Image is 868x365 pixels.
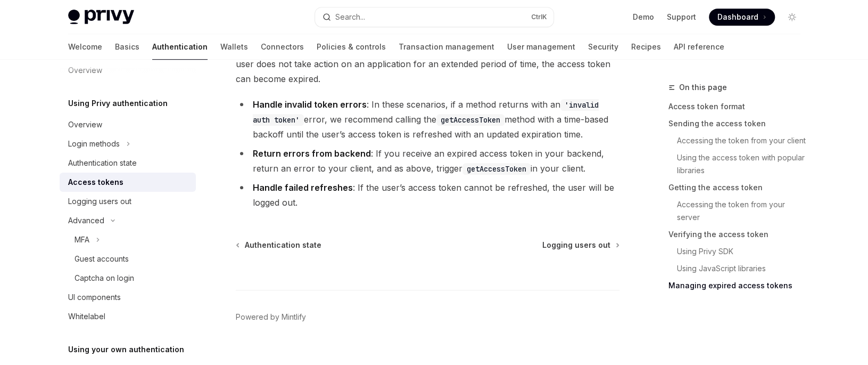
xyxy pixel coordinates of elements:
strong: Return errors from backend [253,148,371,159]
a: Authentication state [237,240,321,250]
a: Verifying the access token [668,226,809,243]
h5: Using Privy authentication [68,97,168,110]
div: Overview [68,118,102,131]
a: Access token format [668,98,809,115]
a: Welcome [68,34,102,60]
a: Demo [633,12,654,22]
button: Toggle dark mode [783,9,800,26]
div: Access tokens [68,176,123,189]
a: Using the access token with popular libraries [668,149,809,179]
strong: Handle failed refreshes [253,182,353,193]
div: Login methods [68,137,120,150]
button: Open search [315,7,553,27]
a: Connectors [261,34,304,60]
a: Sending the access token [668,115,809,132]
span: Ctrl K [531,13,547,21]
img: light logo [68,10,134,25]
a: Accessing the token from your client [668,132,809,149]
a: Transaction management [399,34,494,60]
a: Authentication [152,34,208,60]
button: Toggle MFA section [60,230,196,249]
a: Captcha on login [60,269,196,288]
div: Logging users out [68,195,131,208]
a: Recipes [631,34,661,60]
a: Powered by Mintlify [236,312,306,322]
a: Policies & controls [317,34,386,60]
div: Advanced [68,214,104,227]
a: Dashboard [709,9,775,26]
button: Toggle Login methods section [60,134,196,153]
div: Search... [335,11,365,23]
a: Accessing the token from your server [668,196,809,226]
a: Getting the access token [668,179,809,196]
a: Security [588,34,618,60]
a: User management [507,34,575,60]
div: Captcha on login [75,272,134,285]
a: Authentication state [60,153,196,173]
code: getAccessToken [462,163,531,175]
a: Using Privy SDK [668,243,809,260]
a: Logging users out [60,192,196,211]
a: Support [667,12,696,22]
button: Toggle Advanced section [60,211,196,230]
a: API reference [674,34,724,60]
li: : In these scenarios, if a method returns with an error, we recommend calling the method with a t... [236,97,619,142]
span: Logging users out [542,240,610,250]
a: Wallets [220,34,248,60]
code: getAccessToken [436,114,505,126]
div: UI components [68,291,121,304]
a: UI components [60,288,196,307]
a: Guest accounts [60,249,196,269]
li: : If you receive an expired access token in your backend, return an error to your client, and as ... [236,146,619,176]
span: Dashboard [717,12,758,22]
div: Guest accounts [75,253,129,265]
a: Whitelabel [60,307,196,326]
a: Logging users out [542,240,618,250]
code: 'invalid auth token' [253,99,599,126]
h5: Using your own authentication [68,343,184,356]
a: Basics [115,34,139,60]
span: A user’s access token might expire while they are actively using your app. For example, if a user... [236,42,619,86]
li: : If the user’s access token cannot be refreshed, the user will be logged out. [236,180,619,210]
a: Overview [60,115,196,134]
div: MFA [75,233,89,246]
a: Managing expired access tokens [668,277,809,294]
div: Authentication state [68,157,137,169]
a: Using JavaScript libraries [668,260,809,277]
div: Whitelabel [68,310,105,323]
a: Access tokens [60,173,196,192]
span: Authentication state [245,240,321,250]
span: On this page [679,81,727,94]
strong: Handle invalid token errors [253,99,367,110]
